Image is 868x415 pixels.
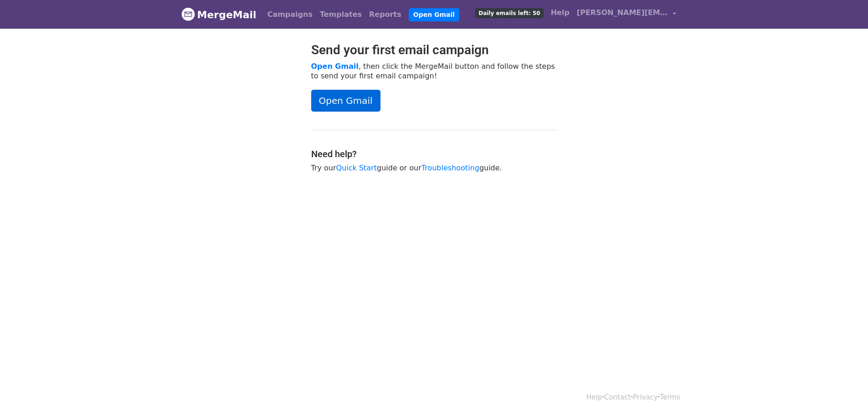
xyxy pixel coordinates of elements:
a: Help [547,4,573,22]
a: Open Gmail [311,62,359,71]
a: Campaigns [264,5,316,24]
a: Reports [365,5,405,24]
p: , then click the MergeMail button and follow the steps to send your first email campaign! [311,61,557,81]
a: Terms [660,393,680,401]
a: Help [586,393,602,401]
h4: Need help? [311,149,557,159]
a: Open Gmail [409,8,459,21]
h2: Send your first email campaign [311,42,557,58]
a: MergeMail [181,5,257,24]
a: Contact [604,393,631,401]
img: MergeMail logo [181,7,195,21]
span: [PERSON_NAME][EMAIL_ADDRESS][DOMAIN_NAME] [577,7,668,18]
a: Daily emails left: 50 [472,4,547,22]
a: [PERSON_NAME][EMAIL_ADDRESS][DOMAIN_NAME] [573,4,680,25]
a: Privacy [633,393,657,401]
a: Troubleshooting [421,164,479,172]
a: Quick Start [336,164,377,172]
span: Daily emails left: 50 [475,8,543,18]
iframe: Chat Widget [822,371,868,415]
p: Try our guide or our guide. [311,163,557,173]
a: Open Gmail [311,90,380,112]
a: Templates [316,5,365,24]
